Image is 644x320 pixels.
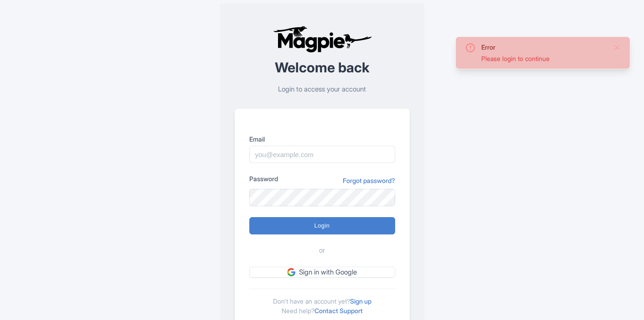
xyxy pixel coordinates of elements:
div: Please login to continue [481,54,606,63]
img: logo-ab69f6fb50320c5b225c76a69d11143b.png [271,25,373,53]
p: Login to access your account [235,84,410,95]
h2: Welcome back [235,60,410,75]
a: Sign up [350,297,371,305]
div: Error [481,42,606,52]
input: Login [249,217,395,234]
button: Close [613,42,621,53]
input: you@example.com [249,146,395,163]
a: Sign in with Google [249,267,395,278]
span: or [319,245,325,256]
label: Email [249,134,395,144]
div: Don't have an account yet? Need help? [249,289,395,315]
img: google.svg [287,268,295,276]
a: Contact Support [314,307,363,315]
a: Forgot password? [343,176,395,185]
label: Password [249,174,278,183]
